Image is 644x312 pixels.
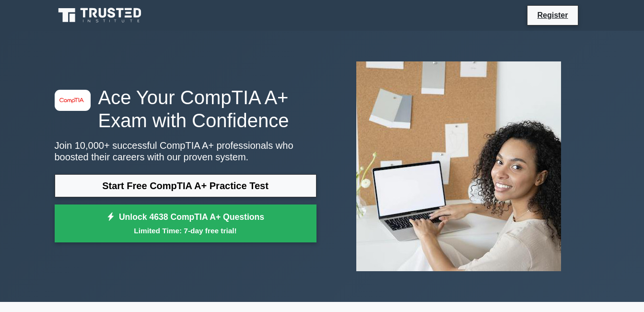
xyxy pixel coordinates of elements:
[55,174,316,197] a: Start Free CompTIA A+ Practice Test
[55,86,316,132] h1: Ace Your CompTIA A+ Exam with Confidence
[55,140,316,163] p: Join 10,000+ successful CompTIA A+ professionals who boosted their careers with our proven system.
[67,225,304,236] small: Limited Time: 7-day free trial!
[531,9,574,21] a: Register
[55,204,316,243] a: Unlock 4638 CompTIA A+ QuestionsLimited Time: 7-day free trial!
